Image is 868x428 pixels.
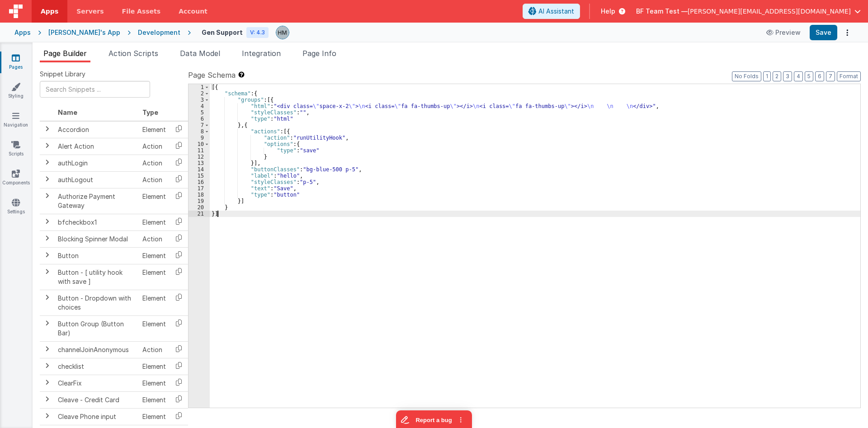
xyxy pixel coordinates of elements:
[636,7,861,16] button: BF Team Test — [PERSON_NAME][EMAIL_ADDRESS][DOMAIN_NAME]
[139,247,170,264] td: Element
[189,103,210,109] div: 4
[138,28,180,37] div: Development
[54,341,139,358] td: channelJoinAnonymous
[189,204,210,211] div: 20
[189,160,210,166] div: 13
[54,247,139,264] td: Button
[837,71,861,81] button: Format
[54,188,139,214] td: Authorize Payment Gateway
[732,71,761,81] button: No Folds
[246,27,269,38] div: V: 4.3
[54,375,139,391] td: ClearFix
[188,70,236,80] span: Page Schema
[189,166,210,173] div: 14
[538,7,574,16] span: AI Assistant
[54,391,139,408] td: Cleave - Credit Card
[122,7,161,16] span: File Assets
[54,214,139,230] td: bfcheckbox1
[54,155,139,171] td: authLogin
[189,84,210,90] div: 1
[58,108,77,116] span: Name
[139,290,170,315] td: Element
[763,71,771,81] button: 1
[54,358,139,375] td: checklist
[189,135,210,141] div: 9
[14,28,31,37] div: Apps
[601,7,615,16] span: Help
[54,138,139,155] td: Alert Action
[783,71,792,81] button: 3
[815,71,824,81] button: 6
[54,121,139,138] td: Accordion
[139,230,170,247] td: Action
[180,49,220,58] span: Data Model
[189,97,210,103] div: 3
[48,28,120,37] div: [PERSON_NAME]'s App
[189,128,210,135] div: 8
[302,49,336,58] span: Page Info
[54,230,139,247] td: Blocking Spinner Modal
[54,408,139,425] td: Cleave Phone input
[189,116,210,122] div: 6
[54,171,139,188] td: authLogout
[189,198,210,204] div: 19
[139,121,170,138] td: Element
[40,70,85,79] span: Snippet Library
[189,185,210,192] div: 17
[826,71,835,81] button: 7
[189,192,210,198] div: 18
[189,90,210,97] div: 2
[41,7,58,16] span: Apps
[139,315,170,341] td: Element
[40,81,150,98] input: Search Snippets ...
[142,108,158,116] span: Type
[189,154,210,160] div: 12
[636,7,688,16] span: BF Team Test —
[810,25,837,40] button: Save
[189,109,210,116] div: 5
[773,71,781,81] button: 2
[139,155,170,171] td: Action
[139,188,170,214] td: Element
[202,29,243,36] h4: Gen Support
[242,49,281,58] span: Integration
[139,214,170,230] td: Element
[276,26,289,39] img: 1b65a3e5e498230d1b9478315fee565b
[189,147,210,154] div: 11
[139,264,170,290] td: Element
[189,122,210,128] div: 7
[54,264,139,290] td: Button - [ utility hook with save ]
[761,25,806,40] button: Preview
[54,315,139,341] td: Button Group (Button Bar)
[108,49,158,58] span: Action Scripts
[794,71,803,81] button: 4
[688,7,851,16] span: [PERSON_NAME][EMAIL_ADDRESS][DOMAIN_NAME]
[139,391,170,408] td: Element
[189,173,210,179] div: 15
[139,138,170,155] td: Action
[139,171,170,188] td: Action
[189,141,210,147] div: 10
[189,179,210,185] div: 16
[43,49,87,58] span: Page Builder
[139,408,170,425] td: Element
[54,290,139,315] td: Button - Dropdown with choices
[139,341,170,358] td: Action
[76,7,104,16] span: Servers
[139,358,170,375] td: Element
[523,4,580,19] button: AI Assistant
[189,211,210,217] div: 21
[841,26,854,39] button: Options
[805,71,813,81] button: 5
[139,375,170,391] td: Element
